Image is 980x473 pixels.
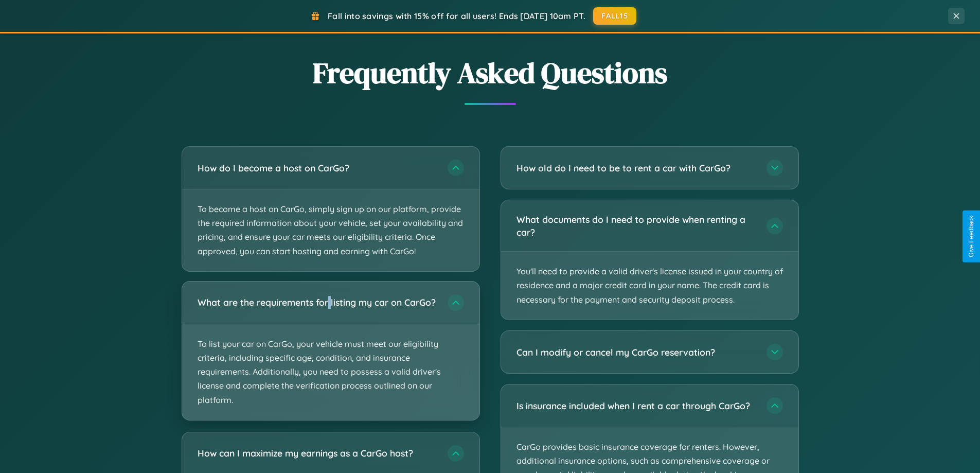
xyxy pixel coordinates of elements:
h3: How do I become a host on CarGo? [198,162,437,174]
p: You'll need to provide a valid driver's license issued in your country of residence and a major c... [501,252,798,320]
button: FALL15 [593,7,636,25]
h3: Can I modify or cancel my CarGo reservation? [516,346,756,359]
p: To become a host on CarGo, simply sign up on our platform, provide the required information about... [182,189,479,271]
p: To list your car on CarGo, your vehicle must meet our eligibility criteria, including specific ag... [182,324,479,420]
h3: How old do I need to be to rent a car with CarGo? [516,162,756,174]
h3: Is insurance included when I rent a car through CarGo? [516,399,756,412]
h3: How can I maximize my earnings as a CarGo host? [198,447,437,460]
div: Give Feedback [968,216,975,257]
h2: Frequently Asked Questions [182,53,799,93]
h3: What are the requirements for listing my car on CarGo? [198,296,437,309]
span: Fall into savings with 15% off for all users! Ends [DATE] 10am PT. [328,11,585,21]
h3: What documents do I need to provide when renting a car? [516,213,756,238]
